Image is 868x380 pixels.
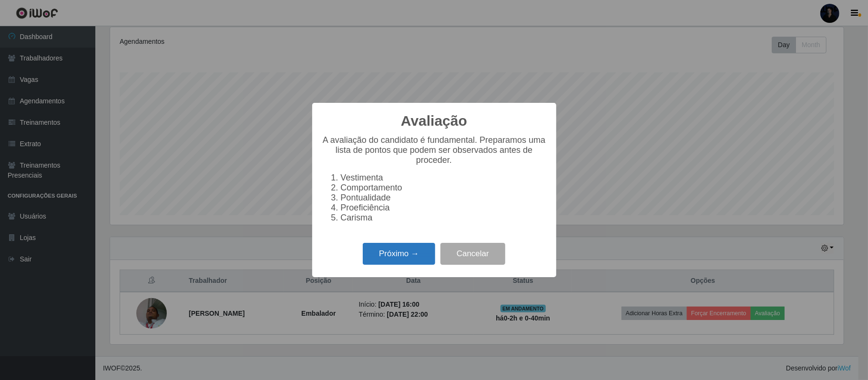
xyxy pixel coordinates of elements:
li: Proeficiência [341,203,547,213]
button: Cancelar [440,243,505,265]
button: Próximo → [363,243,435,265]
li: Pontualidade [341,193,547,203]
li: Vestimenta [341,173,547,183]
li: Comportamento [341,183,547,193]
p: A avaliação do candidato é fundamental. Preparamos uma lista de pontos que podem ser observados a... [322,135,547,165]
h2: Avaliação [401,112,467,130]
li: Carisma [341,213,547,223]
